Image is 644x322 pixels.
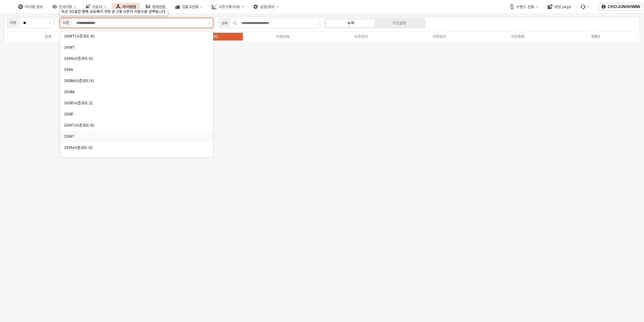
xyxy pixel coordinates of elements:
[554,5,571,9] div: 영업 page
[327,20,375,26] label: 누적
[222,20,228,26] div: 검색
[64,112,205,117] div: 26SP
[219,5,240,9] div: 시즌기획/리뷰
[516,5,534,9] div: 브랜드 전환
[479,34,557,39] label: 시즌용품
[64,34,205,39] div: 26WT(시즌코드:8)
[244,34,322,39] label: 기획의류
[577,3,593,11] div: 버그 제보 및 기능 개선 요청
[64,123,205,128] div: 25WT(시즌코드:8)
[432,34,446,39] div: 기획언더
[64,89,205,95] div: 26SM
[205,18,213,28] button: 제안 사항 표시
[544,3,575,11] div: 영업 page
[322,34,400,39] label: 시즌언더
[64,156,205,161] div: 25FA
[14,3,47,11] div: 아이템 검색
[375,20,423,26] label: 기간설정
[276,34,290,39] div: 기획의류
[112,3,140,11] div: 아이템맵
[25,5,43,9] div: 아이템 검색
[152,5,166,9] div: 판매현황
[60,31,213,157] div: Select an option
[9,34,87,39] label: 전체
[59,5,72,9] div: 인사이트
[354,34,368,39] div: 시즌언더
[249,3,283,11] div: 설정/관리
[557,34,635,39] label: 복종X
[82,3,110,11] div: 리오더
[45,34,52,39] div: 전체
[64,134,205,139] div: 25WT
[92,5,102,9] div: 리오더
[64,56,205,61] div: 26FA(시즌코드:6)
[400,34,478,39] label: 기획언더
[46,18,54,28] button: 제안 사항 표시
[348,21,354,25] div: 누적
[260,5,275,9] div: 설정/관리
[64,145,205,150] div: 25FA(시즌코드:6)
[10,20,17,26] div: 구분
[506,3,542,11] div: 브랜드 전환
[392,21,406,25] div: 기간설정
[182,5,199,9] div: 입출고현황
[63,20,69,26] div: 시즌
[208,3,248,11] div: 시즌기획/리뷰
[64,78,205,83] div: 26SM(시즌코드:4)
[591,34,600,39] div: 복종X
[123,5,136,9] div: 아이템맵
[171,3,206,11] div: 입출고현황
[64,101,205,106] div: 26SP(시즌코드:2)
[64,67,205,72] div: 26FA
[48,3,80,11] div: 인사이트
[141,3,170,11] div: 판매현황
[511,34,524,39] div: 시즌용품
[64,45,205,50] div: 26WT
[608,4,640,9] p: CHOJUNGHWAN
